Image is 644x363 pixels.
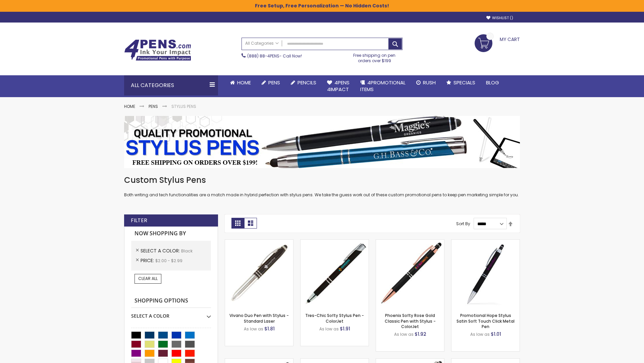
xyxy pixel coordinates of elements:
a: Home [225,75,256,90]
span: Select A Color [141,247,181,254]
a: Vivano Duo Pen with Stylus - Standard Laser-Black [225,239,293,245]
a: 4Pens4impact [322,75,355,97]
span: All Categories [245,41,279,46]
span: As low as [394,331,414,337]
a: Tres-Chic Softy Stylus Pen - ColorJet [305,313,364,324]
div: Free shipping on pen orders over $199 [346,50,403,64]
a: Promotional Hope Stylus Satin Soft Touch Click Metal Pen [457,313,515,329]
strong: Stylus Pens [171,104,196,109]
a: Blog [481,75,504,90]
a: All Categories [242,38,282,49]
a: Vivano Duo Pen with Stylus - Standard Laser [229,313,289,324]
a: Pencils [285,75,322,90]
strong: Now Shopping by [131,227,211,241]
a: Specials [441,75,481,90]
img: Tres-Chic Softy Stylus Pen - ColorJet-Black [301,240,369,308]
label: Sort By [456,221,470,227]
a: (888) 88-4PENS [247,53,279,59]
a: Pens [256,75,285,90]
a: Pens [149,104,158,109]
span: 4Pens 4impact [327,79,350,93]
a: Tres-Chic Softy Stylus Pen - ColorJet-Black [301,239,369,245]
a: Wishlist [486,15,513,21]
h1: Custom Stylus Pens [124,175,520,186]
span: Black [181,248,193,254]
img: Phoenix Softy Rose Gold Classic Pen with Stylus - ColorJet-Black [376,240,444,308]
a: Home [124,104,135,109]
img: Promotional Hope Stylus Satin Soft Touch Click Metal Pen-Black [451,240,520,308]
img: 4Pens Custom Pens and Promotional Products [124,39,191,61]
div: Both writing and tech functionalities are a match made in hybrid perfection with stylus pens. We ... [124,175,520,198]
span: Rush [423,79,436,86]
a: Phoenix Softy Rose Gold Classic Pen with Stylus - ColorJet [385,313,436,329]
a: Clear All [135,274,161,283]
span: Home [237,79,251,86]
a: 4PROMOTIONALITEMS [355,75,411,97]
span: Price [141,257,155,264]
strong: Grid [231,218,244,229]
span: As low as [319,326,339,332]
span: 4PROMOTIONAL ITEMS [360,79,406,93]
span: As low as [244,326,263,332]
img: Vivano Duo Pen with Stylus - Standard Laser-Black [225,240,293,308]
img: Stylus Pens [124,116,520,168]
span: $1.91 [340,325,350,332]
span: - Call Now! [247,53,302,59]
a: Promotional Hope Stylus Satin Soft Touch Click Metal Pen-Black [451,239,520,245]
a: Rush [411,75,441,90]
strong: Filter [131,217,147,224]
span: $1.01 [491,331,501,337]
span: Blog [486,79,499,86]
strong: Shopping Options [131,294,211,308]
a: Phoenix Softy Rose Gold Classic Pen with Stylus - ColorJet-Black [376,239,444,245]
span: $2.00 - $2.99 [155,258,182,264]
div: Select A Color [131,308,211,319]
span: Pencils [298,79,316,86]
div: All Categories [124,75,218,95]
span: Clear All [138,276,158,281]
span: As low as [470,331,490,337]
span: Specials [453,79,475,86]
span: $1.81 [264,325,275,332]
span: Pens [268,79,280,86]
span: $1.92 [415,331,426,337]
